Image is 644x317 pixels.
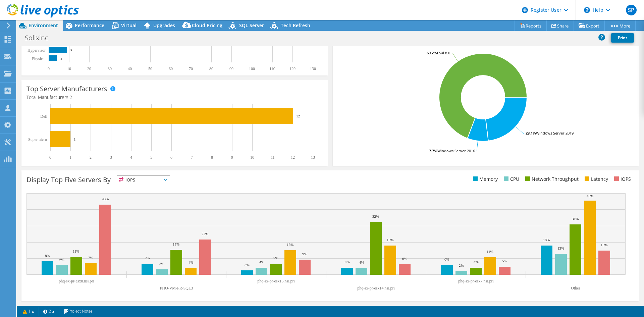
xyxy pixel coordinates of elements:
text: 4 [60,57,62,60]
text: 18% [387,238,393,242]
text: PHQ-VM-PR-SQL3 [160,286,193,290]
a: 2 [39,307,59,316]
text: 7% [273,256,278,260]
text: 120 [289,66,296,71]
text: 4% [259,260,264,264]
text: 11% [487,250,493,254]
span: SP [626,5,637,15]
li: CPU [502,175,519,183]
text: 90 [229,66,233,71]
text: 15% [601,243,607,247]
text: phq-sx-pr-esx15.nsi.pri [257,279,295,283]
text: 18% [543,238,550,242]
a: Export [574,20,605,31]
text: 4% [345,260,350,264]
text: 1 [74,137,76,141]
tspan: 69.2% [427,50,437,55]
text: 9 [231,155,233,160]
text: 3% [245,263,250,267]
text: 6% [59,258,64,262]
h3: Top Server Manufacturers [26,85,107,93]
span: Tech Refresh [281,22,310,29]
text: 2 [90,155,92,160]
tspan: Windows Server 2016 [437,148,475,153]
text: 70 [189,66,193,71]
tspan: ESXi 8.0 [437,50,450,55]
text: 1 [69,155,71,160]
text: 5% [502,259,507,263]
text: 50 [148,66,152,71]
tspan: 23.1% [526,130,536,136]
text: 10 [250,155,254,160]
text: 6 [170,155,172,160]
text: 7% [145,256,150,260]
span: IOPS [117,176,170,184]
text: 8% [45,254,50,258]
span: Performance [75,22,104,29]
text: 2% [459,263,464,267]
h4: Total Manufacturers: [26,94,323,101]
text: 3 [110,155,112,160]
a: Share [546,20,574,31]
li: IOPS [612,175,631,183]
a: Reports [515,20,547,31]
text: 80 [209,66,213,71]
text: Other [571,286,580,290]
text: 4% [359,260,364,264]
text: 45% [587,194,593,198]
span: Cloud Pricing [192,22,222,29]
text: 43% [102,197,109,201]
text: 7 [191,155,193,160]
text: 100 [249,66,255,71]
text: 32% [372,214,379,218]
text: 8 [211,155,213,160]
text: 22% [202,232,208,236]
text: Dell [40,114,47,119]
text: 12 [291,155,295,160]
text: phq-sx-pr-esx14.nsi.pri [357,286,395,290]
text: 20 [87,66,91,71]
text: Physical [32,56,46,61]
text: 0 [49,155,51,160]
text: 6% [402,257,407,261]
text: 5 [150,155,152,160]
text: 15% [173,242,179,246]
text: 13 [311,155,315,160]
text: 40 [128,66,132,71]
span: 2 [69,94,72,100]
a: Project Notes [59,307,97,316]
li: Latency [583,175,608,183]
text: 4 [130,155,132,160]
h1: Solixinc [22,34,59,42]
a: More [604,20,636,31]
li: Network Throughput [524,175,579,183]
text: 11 [271,155,275,160]
text: 12 [296,114,300,118]
text: 30 [108,66,112,71]
text: Supermicro [28,137,47,142]
text: Hypervisor [28,48,46,53]
tspan: 7.7% [429,148,437,153]
text: 7% [88,256,93,260]
text: 31% [572,217,579,221]
text: 11% [73,249,79,253]
text: 60 [169,66,173,71]
text: 4% [474,260,479,264]
text: 110 [269,66,275,71]
text: 15% [287,243,293,247]
span: Virtual [121,22,137,29]
span: SQL Server [239,22,264,29]
text: phq-sx-pr-esx8.nsi.pri [59,279,94,283]
text: 0 [48,66,50,71]
text: 13% [557,246,564,250]
span: Environment [29,22,58,29]
text: 4% [189,260,194,264]
svg: \n [584,7,590,13]
li: Memory [471,175,498,183]
a: 1 [18,307,39,316]
text: 130 [310,66,316,71]
text: 9 [70,49,72,52]
span: Upgrades [153,22,175,29]
tspan: Windows Server 2019 [536,130,574,136]
a: Print [611,33,634,43]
